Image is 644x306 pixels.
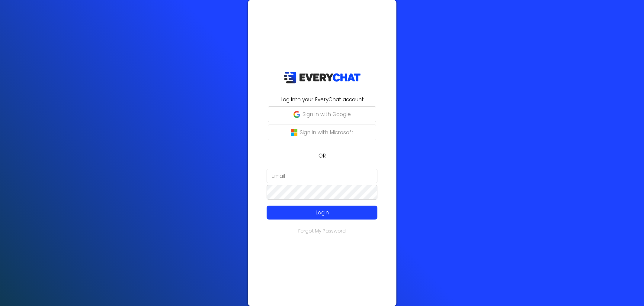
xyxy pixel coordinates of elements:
[300,129,354,136] p: Sign in with Microsoft
[293,111,300,118] img: google-g.png
[267,206,377,220] button: Login
[303,110,351,118] p: Sign in with Google
[268,125,376,140] button: Sign in with Microsoft
[267,169,377,183] input: Email
[291,129,297,136] img: microsoft-logo.png
[252,96,393,103] h2: Log into your EveryChat account
[278,209,366,216] p: Login
[284,71,361,84] img: EveryChat_logo_dark.png
[268,106,376,122] button: Sign in with Google
[298,227,346,234] a: Forgot My Password
[252,152,393,160] p: OR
